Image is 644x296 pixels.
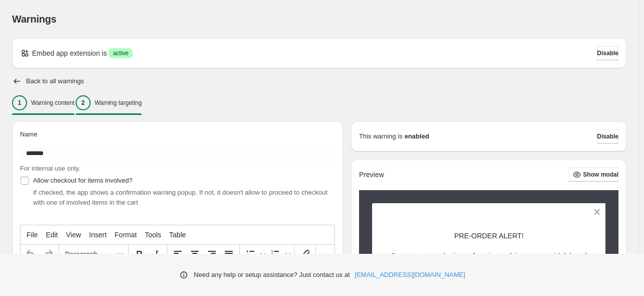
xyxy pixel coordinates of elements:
span: Disable [597,132,618,140]
div: 2 [76,95,91,110]
span: If checked, the app shows a confirmation warning popup. If not, it doesn't allow to proceed to ch... [33,189,328,206]
p: This warning is [359,131,403,141]
span: Tools [145,231,161,239]
button: Align center [186,246,203,263]
button: Insert/edit link [296,246,313,263]
button: 1Warning content [12,92,75,113]
button: Formats [61,246,126,263]
button: 2Warning targeting [76,92,142,113]
p: Embed app extension is [32,48,107,58]
span: File [27,231,38,239]
span: Format [115,231,137,239]
button: Bold [131,246,148,263]
button: Undo [23,246,40,263]
h2: Preview [359,171,384,179]
button: Disable [597,129,618,143]
div: Numbered list [267,246,292,263]
span: Disable [597,49,618,57]
div: Bullet list [242,246,267,263]
div: 1 [12,95,27,110]
span: View [66,231,81,239]
span: For internal use only. [20,165,80,172]
span: Edit [46,231,58,239]
span: Show modal [583,171,618,179]
strong: enabled [405,131,429,141]
span: Paragraph [65,250,114,258]
body: Rich Text Area. Press ALT-0 for help. [4,8,310,87]
button: Justify [220,246,237,263]
span: Table [169,231,186,239]
a: [EMAIL_ADDRESS][DOMAIN_NAME] [355,270,465,280]
button: Show modal [569,168,618,182]
p: PRE-ORDER ALERT! [390,231,588,241]
span: Name [20,130,38,138]
p: Separate pre-order items from in-stock items to avoid delayed shipping. All items will be held un... [390,251,588,291]
button: Align left [169,246,186,263]
h2: Back to all warnings [26,77,84,85]
button: Italic [148,246,165,263]
span: active [113,49,128,57]
button: Disable [597,46,618,60]
p: Warning content [31,99,75,107]
span: Allow checkout for items involved? [33,177,133,184]
span: Insert [89,231,107,239]
button: Align right [203,246,220,263]
span: Warnings [12,14,57,25]
p: Warning targeting [95,99,142,107]
button: Redo [40,246,57,263]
